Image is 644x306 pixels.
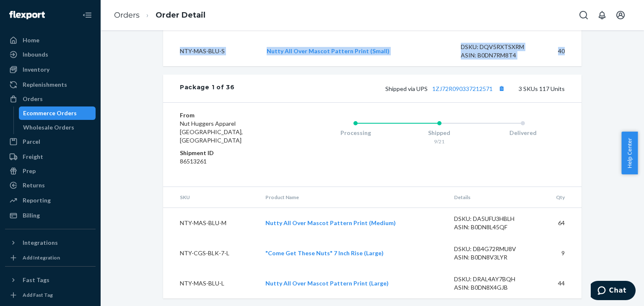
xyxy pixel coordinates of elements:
div: Home [23,36,39,44]
button: Help Center [621,132,638,174]
img: Flexport logo [9,11,45,19]
td: NTY-CGS-BLK-7-L [163,238,259,268]
td: NTY-MAS-BLU-L [163,268,259,298]
div: Wholesale Orders [23,123,74,132]
div: Shipped [397,129,481,137]
div: Inbounds [23,50,48,59]
a: Home [5,34,96,47]
th: SKU [163,187,259,208]
a: Nutty All Over Mascot Pattern Print (Large) [265,280,389,287]
th: Product Name [259,187,447,208]
td: 64 [539,208,582,239]
div: Freight [23,153,43,161]
a: Parcel [5,135,96,148]
div: Delivered [481,129,565,137]
button: Open account menu [612,7,629,23]
a: Prep [5,164,96,178]
div: Orders [23,95,43,103]
a: Orders [5,92,96,106]
td: 9 [539,238,582,268]
div: Inventory [23,65,49,74]
span: Nut Huggers Apparel [GEOGRAPHIC_DATA], [GEOGRAPHIC_DATA] [180,120,243,144]
div: Returns [23,181,45,189]
div: Parcel [23,137,40,146]
button: Fast Tags [5,273,96,287]
a: Replenishments [5,78,96,91]
a: Order Detail [156,10,205,20]
div: 3 SKUs 117 Units [235,83,565,94]
iframe: Opens a widget where you can chat to one of our agents [591,281,636,302]
a: Freight [5,150,96,163]
td: 44 [539,268,582,298]
button: Copy tracking number [496,83,507,94]
td: NTY-MAS-BLU-S [163,36,260,66]
td: NTY-MAS-BLU-M [163,208,259,239]
div: ASIN: B0DN8V3LYR [454,253,533,262]
th: Details [447,187,540,208]
a: Ecommerce Orders [19,106,96,120]
a: Orders [114,10,140,20]
dd: 86513261 [180,157,280,166]
a: Reporting [5,194,96,207]
dt: Shipment ID [180,149,280,157]
a: "Come Get These Nuts" 7 Inch Rise (Large) [265,249,384,257]
a: Inbounds [5,48,96,61]
td: 40 [546,36,582,66]
a: Add Integration [5,253,96,263]
a: Returns [5,179,96,192]
div: Integrations [23,239,58,247]
div: Prep [23,167,36,175]
div: DSKU: DA5UFU3HBLH [454,215,533,223]
div: Package 1 of 36 [180,83,235,94]
div: ASIN: B0DN7RM8T4 [461,51,540,60]
ol: breadcrumbs [107,3,212,28]
div: Replenishments [23,80,67,89]
span: Shipped via UPS [385,85,507,92]
button: Open notifications [594,7,610,23]
a: Nutty All Over Mascot Pattern Print (Small) [267,47,390,54]
button: Open Search Box [575,7,592,23]
a: Add Fast Tag [5,290,96,300]
button: Close Navigation [79,7,96,23]
div: Billing [23,211,40,220]
div: DSKU: DB4G72RMU8V [454,245,533,253]
div: Processing [314,129,397,137]
div: Reporting [23,196,51,205]
div: 9/21 [397,138,481,145]
div: DSKU: DRAL4AY7BQH [454,275,533,283]
dt: From [180,111,280,119]
th: Qty [539,187,582,208]
a: Nutty All Over Mascot Pattern Print (Medium) [265,219,396,226]
div: Add Integration [23,254,60,261]
div: Fast Tags [23,276,49,284]
div: ASIN: B0DN8X4GJB [454,283,533,292]
a: Inventory [5,63,96,76]
div: DSKU: DQV5RXTSXRM [461,43,540,51]
div: Add Fast Tag [23,291,53,298]
div: Ecommerce Orders [23,109,77,117]
a: Wholesale Orders [19,121,96,134]
div: ASIN: B0DN8L45QF [454,223,533,231]
a: 1ZJ72R090337212571 [432,85,493,92]
a: Billing [5,209,96,222]
button: Integrations [5,236,96,249]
